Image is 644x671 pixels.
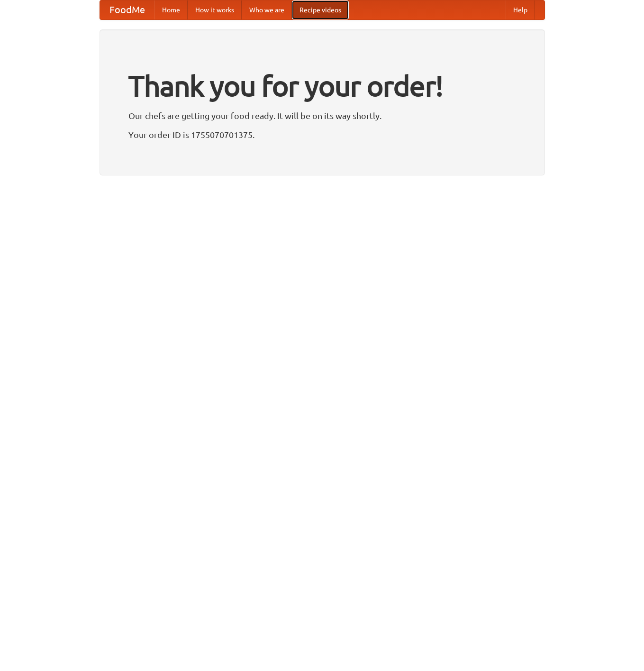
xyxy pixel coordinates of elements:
[188,0,242,19] a: How it works
[242,0,292,19] a: Who we are
[154,0,188,19] a: Home
[128,63,516,109] h1: Thank you for your order!
[506,0,535,19] a: Help
[128,109,516,123] p: Our chefs are getting your food ready. It will be on its way shortly.
[128,128,516,142] p: Your order ID is 1755070701375.
[292,0,349,19] a: Recipe videos
[100,0,154,19] a: FoodMe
